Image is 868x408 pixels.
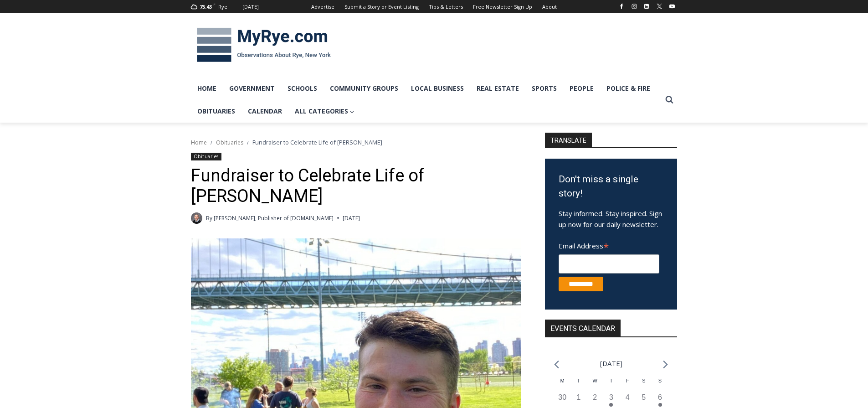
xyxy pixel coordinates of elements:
[191,21,337,69] img: MyRye.com
[658,403,662,407] em: Has events
[593,393,597,401] time: 2
[191,77,223,100] a: Home
[626,393,630,401] time: 4
[603,377,620,392] div: Thursday
[577,378,580,383] span: T
[206,214,212,222] span: By
[600,77,657,100] a: Police & Fire
[281,77,324,100] a: Schools
[558,393,566,401] time: 30
[525,77,563,100] a: Sports
[191,139,207,146] a: Home
[559,208,663,230] p: Stay informed. Stay inspired. Sign up now for our daily newsletter.
[609,393,613,401] time: 3
[626,378,629,383] span: F
[658,393,662,401] time: 6
[554,377,570,392] div: Monday
[213,2,216,7] span: F
[642,393,646,401] time: 5
[242,3,259,11] div: [DATE]
[218,3,227,11] div: Rye
[191,138,521,147] nav: Breadcrumbs
[241,100,288,123] a: Calendar
[559,237,659,253] label: Email Address
[545,133,592,147] strong: TRANSLATE
[629,1,640,12] a: Instagram
[563,77,600,100] a: People
[191,153,221,160] a: Obituaries
[661,92,678,108] button: View Search Form
[610,378,613,383] span: T
[247,139,249,146] span: /
[592,378,597,383] span: W
[652,377,668,392] div: Sunday
[642,378,645,383] span: S
[295,106,354,116] span: All Categories
[214,214,334,222] a: [PERSON_NAME], Publisher of [DOMAIN_NAME]
[200,3,212,10] span: 75.43
[600,357,622,370] li: [DATE]
[216,139,243,146] a: Obituaries
[252,138,382,146] span: Fundraiser to Celebrate Life of [PERSON_NAME]
[191,212,202,224] a: Author image
[343,214,360,222] time: [DATE]
[576,393,580,401] time: 1
[554,360,559,369] a: Previous month
[211,139,212,146] span: /
[658,378,662,383] span: S
[324,77,405,100] a: Community Groups
[223,77,281,100] a: Government
[619,377,636,392] div: Friday
[470,77,525,100] a: Real Estate
[560,378,565,383] span: M
[641,1,652,12] a: Linkedin
[559,172,663,201] h3: Don't miss a single story!
[191,100,241,123] a: Obituaries
[191,165,521,207] h1: Fundraiser to Celebrate Life of [PERSON_NAME]
[667,1,678,12] a: YouTube
[587,377,603,392] div: Wednesday
[570,377,587,392] div: Tuesday
[545,320,621,336] h2: Events Calendar
[616,1,627,12] a: Facebook
[609,403,613,407] em: Has events
[288,100,361,123] a: All Categories
[663,360,668,369] a: Next month
[405,77,470,100] a: Local Business
[654,1,665,12] a: X
[636,377,652,392] div: Saturday
[191,77,661,123] nav: Primary Navigation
